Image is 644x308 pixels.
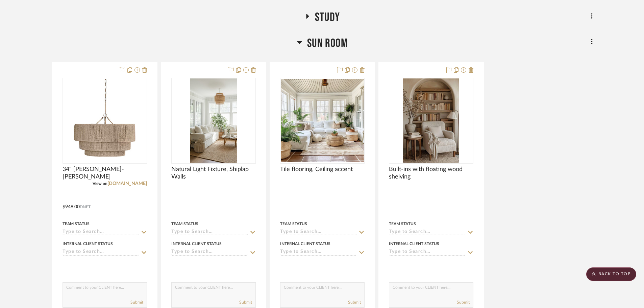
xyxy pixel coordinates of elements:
span: Built-ins with floating wood shelving [389,166,473,181]
div: Team Status [280,221,307,227]
div: 0 [280,78,364,163]
div: Internal Client Status [171,241,222,247]
img: Built-ins with floating wood shelving [403,78,459,163]
span: Sun Room [307,36,348,51]
input: Type to Search… [63,249,139,256]
span: Study [315,10,340,25]
div: Internal Client Status [63,241,113,247]
input: Type to Search… [171,229,248,236]
div: 0 [389,78,473,163]
div: Team Status [389,221,416,227]
div: Team Status [171,221,198,227]
input: Type to Search… [389,229,465,236]
span: View on [93,182,107,186]
button: Submit [239,299,252,305]
span: Tile flooring, Ceiling accent [280,166,353,173]
div: Internal Client Status [389,241,439,247]
div: Team Status [63,221,90,227]
input: Type to Search… [171,249,248,256]
scroll-to-top-button: BACK TO TOP [586,267,636,281]
img: Tile flooring, Ceiling accent [281,79,364,162]
a: [DOMAIN_NAME] [107,181,147,186]
input: Type to Search… [63,229,139,236]
button: Submit [348,299,361,305]
span: 34" [PERSON_NAME]- [PERSON_NAME] [63,166,147,181]
button: Submit [457,299,470,305]
img: 34" Reza Chandelier- Patina Brass [63,79,146,162]
div: Internal Client Status [280,241,330,247]
input: Type to Search… [280,249,356,256]
button: Submit [130,299,143,305]
span: Natural Light Fixture, Shiplap Walls [171,166,256,181]
input: Type to Search… [280,229,356,236]
img: Natural Light Fixture, Shiplap Walls [190,78,237,163]
input: Type to Search… [389,249,465,256]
